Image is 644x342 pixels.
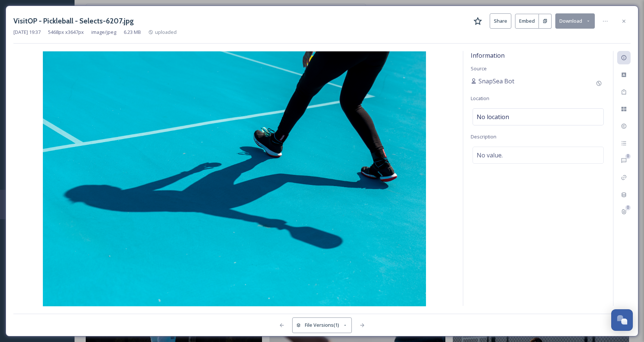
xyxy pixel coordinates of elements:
[477,112,509,121] span: No location
[479,77,514,86] span: SnapSea Bot
[124,29,141,36] span: 6.23 MB
[611,309,633,331] button: Open Chat
[471,65,487,72] span: Source
[490,13,511,29] button: Share
[477,151,503,160] span: No value.
[155,29,177,35] span: uploaded
[91,29,116,36] span: image/jpeg
[555,13,595,29] button: Download
[471,51,505,60] span: Information
[13,51,455,306] img: 1fvqD_ZVLTCVdpU5q4ts6_4sVpiwjoOTN.jpg
[292,317,352,333] button: File Versions(1)
[471,95,489,102] span: Location
[625,205,631,210] div: 0
[48,29,84,36] span: 5468 px x 3647 px
[13,16,134,26] h3: VisitOP - Pickleball - Selects-6207.jpg
[471,133,496,140] span: Description
[515,14,539,29] button: Embed
[625,154,631,159] div: 0
[13,29,41,36] span: [DATE] 19:37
